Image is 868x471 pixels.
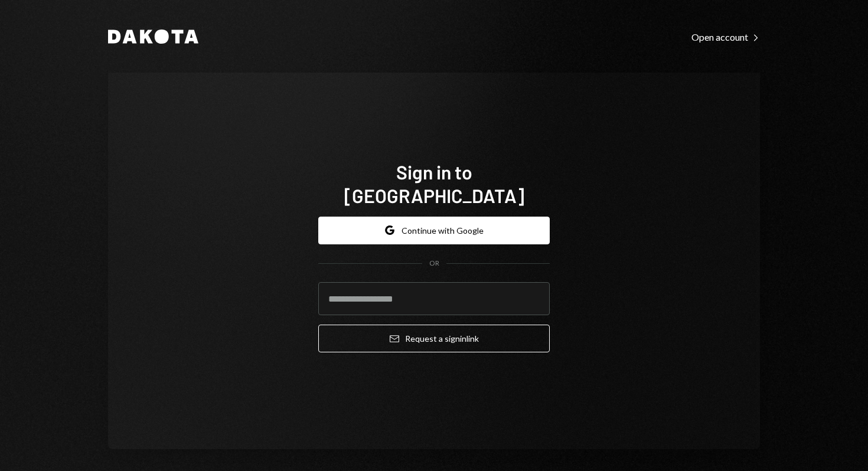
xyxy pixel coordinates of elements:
[691,30,760,43] a: Open account
[318,160,550,207] h1: Sign in to [GEOGRAPHIC_DATA]
[429,259,439,269] div: OR
[318,325,550,352] button: Request a signinlink
[318,217,550,244] button: Continue with Google
[691,31,760,43] div: Open account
